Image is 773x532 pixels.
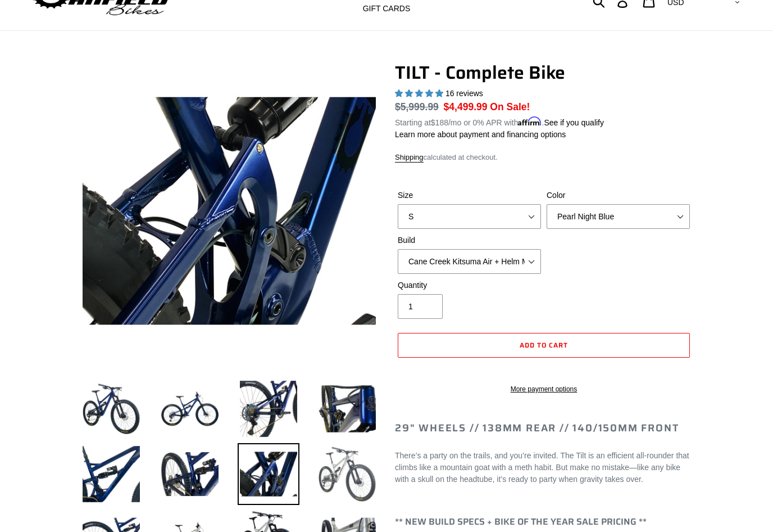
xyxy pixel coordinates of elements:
[547,190,690,201] label: Color
[395,62,693,83] h1: TILT - Complete Bike
[395,114,604,129] p: Starting at /mo or 0% APR with .
[357,1,416,16] a: GIFT CARDS
[395,152,693,163] div: calculated at checkout.
[316,378,378,440] img: Load image into Gallery viewer, TILT - Complete Bike
[395,89,445,98] span: 5.00 stars
[395,516,693,527] h4: ** NEW BUILD SPECS + BIKE OF THE YEAR SALE PRICING **
[520,340,568,350] span: Add to cart
[490,100,530,114] span: On Sale!
[316,443,378,505] img: Load image into Gallery viewer, TILT - Complete Bike
[159,443,221,505] img: Load image into Gallery viewer, TILT - Complete Bike
[238,443,299,505] img: Load image into Gallery viewer, TILT - Complete Bike
[395,450,693,485] p: There’s a party on the trails, and you’re invited. The Tilt is an efficient all-rounder that clim...
[445,89,483,98] span: 16 reviews
[80,378,142,440] img: Load image into Gallery viewer, TILT - Complete Bike
[398,279,541,291] label: Quantity
[80,443,142,505] img: Load image into Gallery viewer, TILT - Complete Bike
[395,153,424,163] a: Shipping
[518,116,542,126] span: Affirm
[544,118,604,127] a: See if you qualify - Learn more about Affirm Financing (opens in modal)
[431,118,448,127] span: $188
[398,333,690,358] button: Add to cart
[238,378,299,440] img: Load image into Gallery viewer, TILT - Complete Bike
[395,422,693,435] h2: 29" Wheels // 138mm Rear // 140/150mm Front
[159,378,221,440] img: Load image into Gallery viewer, TILT - Complete Bike
[398,190,541,201] label: Size
[398,384,690,394] a: More payment options
[444,101,488,112] span: $4,499.99
[398,235,541,246] label: Build
[395,101,439,112] s: $5,999.99
[395,130,566,139] a: Learn more about payment and financing options
[363,4,411,13] span: GIFT CARDS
